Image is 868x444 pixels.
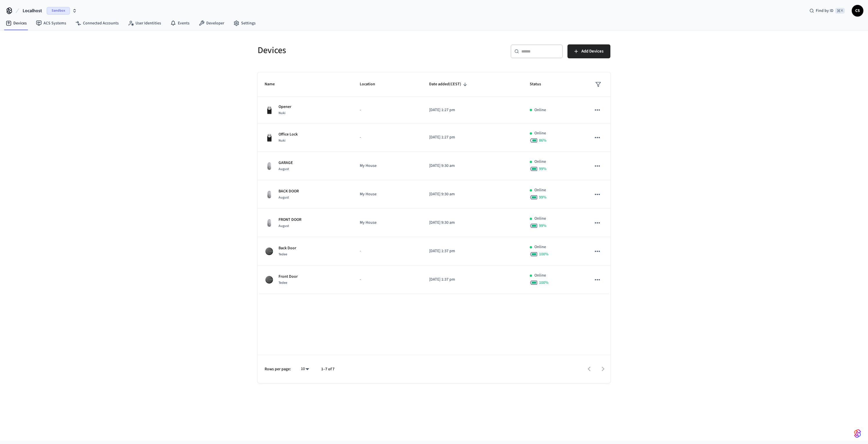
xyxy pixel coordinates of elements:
[429,163,516,169] p: [DATE] 9:30 am
[265,161,274,171] img: August Wifi Smart Lock 3rd Gen, Silver, Front
[852,6,863,16] span: CS
[229,18,260,28] a: Settings
[258,44,431,56] h5: Devices
[47,7,70,15] span: Sandbox
[279,104,291,110] p: Opener
[279,217,301,223] p: FRONT DOOR
[279,160,293,166] p: GARAGE
[279,252,287,257] span: Tedee
[360,220,415,226] p: My House
[539,138,547,143] span: 86 %
[539,223,547,229] span: 99 %
[429,277,516,283] p: [DATE] 1:37 pm
[123,18,166,28] a: User Identities
[279,138,285,143] span: Nuki
[258,72,610,294] table: sticky table
[279,131,298,138] p: Office Lock
[279,280,287,285] span: Tedee
[321,366,334,372] p: 1–7 of 7
[534,272,546,279] p: Online
[1,18,31,28] a: Devices
[429,248,516,254] p: [DATE] 1:37 pm
[852,5,863,17] button: CS
[360,80,383,89] span: Location
[360,277,415,283] p: -
[360,134,415,140] p: -
[429,191,516,197] p: [DATE] 9:30 am
[279,245,296,251] p: Back Door
[194,18,229,28] a: Developer
[539,280,549,286] span: 100 %
[581,48,603,55] span: Add Devices
[166,18,194,28] a: Events
[298,365,312,373] div: 10
[429,134,516,140] p: [DATE] 1:27 pm
[854,429,861,438] img: SeamLogoGradient.69752ec5.svg
[265,247,274,256] img: Tedee Smart Lock
[360,163,415,169] p: My House
[265,190,274,199] img: August Wifi Smart Lock 3rd Gen, Silver, Front
[429,107,516,113] p: [DATE] 1:27 pm
[816,8,833,14] span: Find by ID
[265,80,282,89] span: Name
[534,187,546,193] p: Online
[265,133,274,142] img: Nuki Smart Lock 3.0 Pro Black, Front
[429,80,469,89] span: Date added(CEST)
[805,6,849,16] div: Find by ID⌘ K
[534,107,546,113] p: Online
[534,216,546,222] p: Online
[265,275,274,284] img: Tedee Smart Lock
[567,44,610,58] button: Add Devices
[23,7,42,14] span: Localhost
[279,223,289,228] span: August
[265,218,274,228] img: August Wifi Smart Lock 3rd Gen, Silver, Front
[360,248,415,254] p: -
[539,166,547,172] span: 99 %
[265,105,274,115] img: Nuki Smart Lock 3.0 Pro Black, Front
[279,111,285,115] span: Nuki
[360,107,415,113] p: -
[71,18,123,28] a: Connected Accounts
[279,195,289,200] span: August
[279,167,289,172] span: August
[534,130,546,136] p: Online
[534,244,546,250] p: Online
[265,366,291,372] p: Rows per page:
[279,274,298,280] p: Front Door
[534,159,546,165] p: Online
[835,8,845,14] span: ⌘ K
[539,194,547,200] span: 99 %
[429,220,516,226] p: [DATE] 9:30 am
[530,80,549,89] span: Status
[279,188,299,194] p: BACK DOOR
[31,18,71,28] a: ACS Systems
[539,251,549,257] span: 100 %
[360,191,415,197] p: My House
